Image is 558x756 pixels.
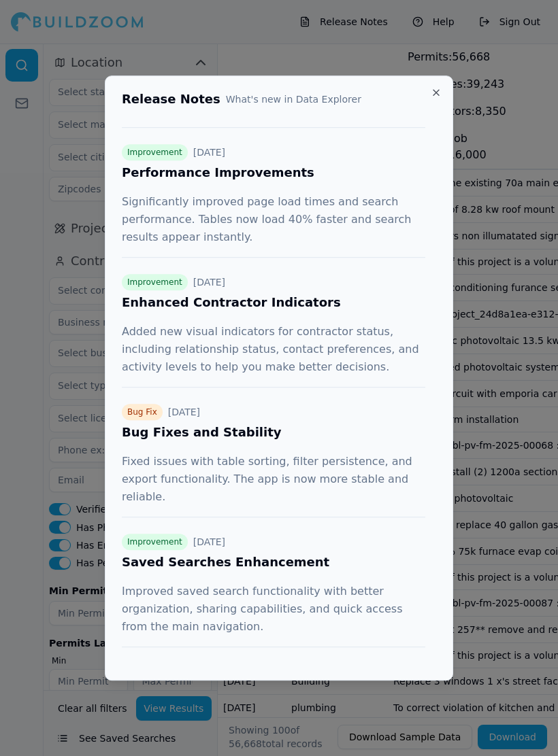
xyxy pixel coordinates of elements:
[122,93,220,105] span: Release Notes
[122,144,188,160] span: Improvement
[122,323,425,376] p: Added new visual indicators for contractor status, including relationship status, contact prefere...
[122,274,188,290] span: Improvement
[122,193,425,246] p: Significantly improved page load times and search performance. Tables now load 40% faster and sea...
[122,553,425,572] h3: Saved Searches Enhancement
[193,275,225,289] span: [DATE]
[122,404,163,420] span: Bug Fix
[122,423,425,442] h3: Bug Fixes and Stability
[226,92,361,106] span: What's new in Data Explorer
[193,535,225,549] span: [DATE]
[193,145,225,159] span: [DATE]
[122,453,425,506] p: Fixed issues with table sorting, filter persistence, and export functionality. The app is now mor...
[122,163,425,182] h3: Performance Improvements
[122,293,425,312] h3: Enhanced Contractor Indicators
[122,583,425,636] p: Improved saved search functionality with better organization, sharing capabilities, and quick acc...
[168,405,200,419] span: [DATE]
[122,534,188,550] span: Improvement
